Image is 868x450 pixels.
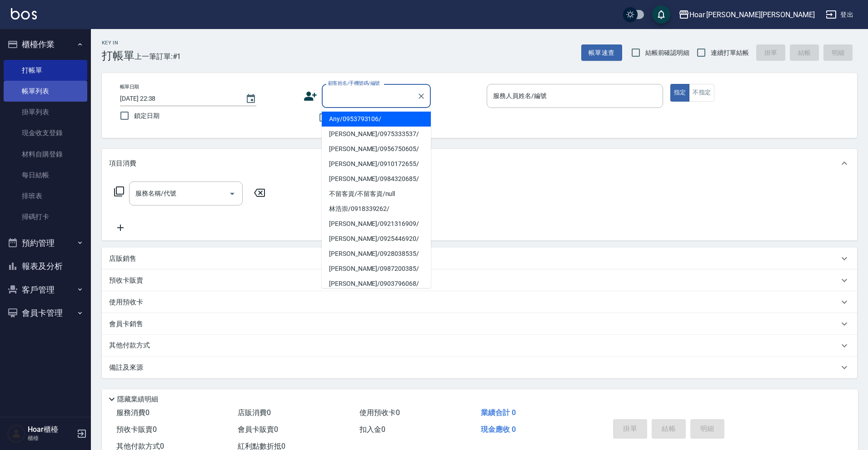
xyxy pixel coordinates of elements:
[581,44,622,61] button: 帳單速查
[359,425,385,434] span: 扣入金 0
[4,165,87,186] a: 每日結帳
[240,88,262,110] button: Choose date, selected date is 2025-09-08
[645,48,690,58] span: 結帳前確認明細
[238,425,278,434] span: 會員卡販賣 0
[102,269,857,291] div: 預收卡販賣
[102,335,857,357] div: 其他付款方式
[102,49,135,62] h3: 打帳單
[322,171,431,186] li: [PERSON_NAME]/0984320685/
[415,90,428,103] button: Clear
[675,5,818,24] button: Hoar [PERSON_NAME][PERSON_NAME]
[109,159,136,168] p: 項目消費
[120,83,139,90] label: 帳單日期
[4,102,87,122] a: 掛單列表
[109,254,136,264] p: 店販銷售
[322,231,431,246] li: [PERSON_NAME]/0925446920/
[4,206,87,227] a: 掃碼打卡
[322,201,431,216] li: 林浩崇/0918339262/
[322,157,431,171] li: [PERSON_NAME]/0910172655/
[4,301,87,325] button: 會員卡管理
[238,408,271,417] span: 店販消費 0
[322,261,431,276] li: [PERSON_NAME]/0987200385/
[4,81,87,102] a: 帳單列表
[481,425,516,434] span: 現金應收 0
[4,122,87,143] a: 現金收支登錄
[652,5,670,24] button: save
[135,51,181,62] span: 上一筆訂單:#1
[134,111,160,121] span: 鎖定日期
[120,91,236,106] input: YYYY/MM/DD hh:mm
[116,425,157,434] span: 預收卡販賣 0
[102,313,857,335] div: 會員卡銷售
[4,60,87,81] a: 打帳單
[4,33,87,56] button: 櫃檯作業
[322,127,431,142] li: [PERSON_NAME]/0975333537/
[4,186,87,206] a: 排班表
[4,278,87,302] button: 客戶管理
[689,84,714,102] button: 不指定
[4,254,87,278] button: 報表及分析
[102,149,857,178] div: 項目消費
[117,395,158,404] p: 隱藏業績明細
[116,408,150,417] span: 服務消費 0
[102,40,135,46] h2: Key In
[322,112,431,127] li: Any/0953793106/
[102,291,857,313] div: 使用預收卡
[322,186,431,201] li: 不留客資/不留客資/null
[109,298,143,307] p: 使用預收卡
[670,84,690,102] button: 指定
[822,6,857,23] button: 登出
[7,425,25,443] img: Person
[102,248,857,269] div: 店販銷售
[322,142,431,157] li: [PERSON_NAME]/0956750605/
[109,276,143,285] p: 預收卡販賣
[689,9,815,20] div: Hoar [PERSON_NAME][PERSON_NAME]
[102,357,857,378] div: 備註及來源
[4,231,87,255] button: 預約管理
[4,144,87,165] a: 材料自購登錄
[711,48,749,58] span: 連續打單結帳
[225,186,239,201] button: Open
[322,216,431,231] li: [PERSON_NAME]/0921316909/
[322,276,431,291] li: [PERSON_NAME]/0903796068/
[109,363,143,372] p: 備註及來源
[109,341,155,351] p: 其他付款方式
[328,80,380,87] label: 顧客姓名/手機號碼/編號
[11,8,37,20] img: Logo
[109,319,143,329] p: 會員卡銷售
[322,246,431,261] li: [PERSON_NAME]/0928038535/
[481,408,516,417] span: 業績合計 0
[359,408,400,417] span: 使用預收卡 0
[28,434,74,442] p: 櫃檯
[28,425,74,434] h5: Hoar櫃檯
